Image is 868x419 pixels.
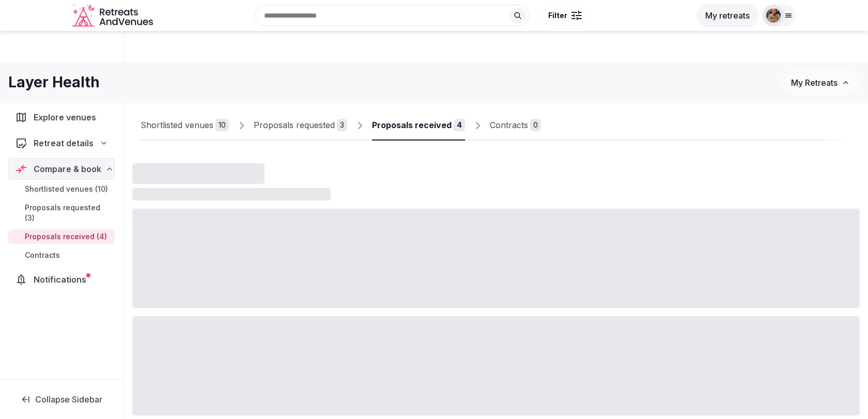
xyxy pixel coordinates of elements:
span: Proposals received (4) [25,231,107,242]
a: Contracts0 [490,111,541,141]
span: My Retreats [791,77,838,88]
a: Proposals requested (3) [8,200,115,225]
a: Notifications [8,269,115,290]
div: Proposals received [372,119,452,131]
span: Filter [548,10,567,21]
h1: Layer Health [8,72,100,92]
div: 3 [337,119,347,131]
div: 10 [215,119,229,131]
button: Collapse Sidebar [8,388,115,411]
a: Proposals requested3 [254,111,347,141]
div: 0 [530,119,541,131]
svg: Retreats and Venues company logo [72,4,155,27]
span: Explore venues [34,111,100,123]
a: Proposals received4 [372,111,465,141]
button: Filter [541,6,588,25]
a: Proposals received (4) [8,229,115,244]
a: Explore venues [8,106,115,128]
a: Shortlisted venues (10) [8,182,115,196]
a: Contracts [8,248,115,262]
a: My retreats [696,10,758,21]
button: My Retreats [781,70,860,96]
span: Shortlisted venues (10) [25,184,108,194]
div: 4 [454,119,465,131]
a: Visit the homepage [72,4,155,27]
div: Contracts [490,119,528,131]
span: Proposals requested (3) [25,203,111,223]
img: julen [766,8,781,23]
span: Compare & book [34,163,101,175]
span: Collapse Sidebar [35,394,102,405]
div: Shortlisted venues [141,119,213,131]
span: Retreat details [34,137,94,149]
span: Notifications [34,273,90,286]
span: Contracts [25,250,60,260]
div: Proposals requested [254,119,335,131]
a: Shortlisted venues10 [141,111,229,141]
button: My retreats [696,4,758,27]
